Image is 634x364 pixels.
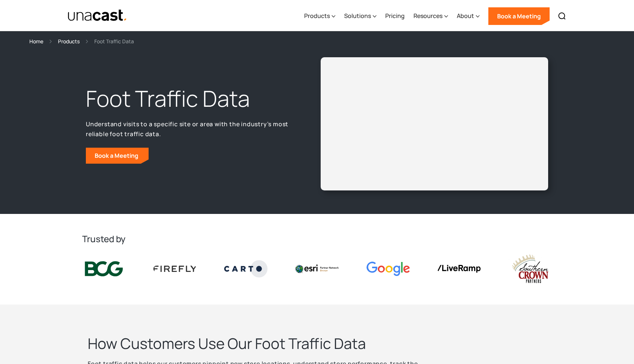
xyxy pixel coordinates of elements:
img: Search icon [558,12,566,21]
a: Home [29,37,43,45]
img: Firefly Advertising logo [153,266,197,272]
img: Unacast text logo [68,9,127,22]
a: home [68,9,127,22]
img: BCG logo [82,260,125,278]
div: Products [304,11,330,20]
div: Solutions [344,1,376,31]
img: liveramp logo [437,265,481,273]
p: Understand visits to a specific site or area with the industry’s most reliable foot traffic data. [86,119,294,139]
h2: Trusted by [82,233,552,245]
div: Products [304,1,335,31]
img: Google logo [367,262,410,276]
img: southern crown logo [509,254,552,284]
h1: Foot Traffic Data [86,84,294,113]
a: Book a Meeting [488,7,550,25]
div: Foot Traffic Data [94,37,134,45]
a: Book a Meeting [86,148,149,164]
img: Esri logo [295,265,339,273]
a: Pricing [385,1,405,31]
div: Resources [413,11,442,20]
iframe: Unacast - European Vaccines v2 [327,63,542,185]
div: Solutions [344,11,371,20]
img: Carto logo [224,260,267,277]
h2: How Customers Use Our Foot Traffic Data [88,334,455,353]
div: About [457,11,474,20]
div: About [457,1,480,31]
a: Products [58,37,80,45]
div: Resources [413,1,448,31]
